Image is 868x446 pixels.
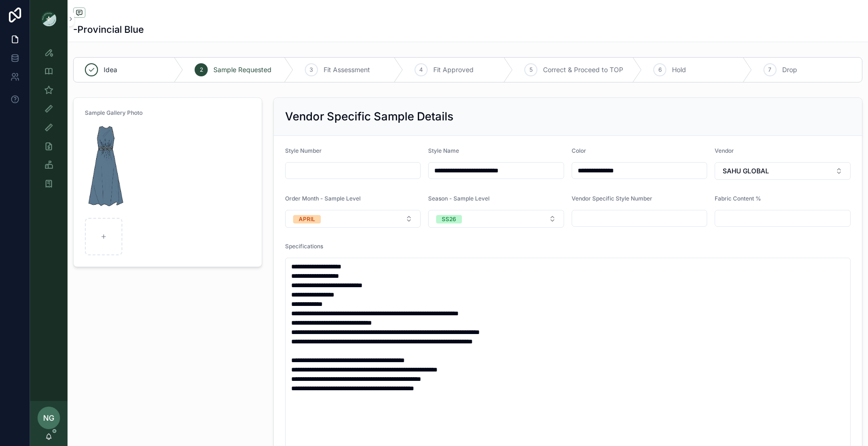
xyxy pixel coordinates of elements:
span: 5 [529,66,533,74]
span: Style Name [428,147,459,154]
button: Select Button [715,162,851,180]
div: APRIL [299,215,315,223]
span: Fabric Content % [715,195,761,202]
button: Select Button [285,210,421,228]
span: Sample Requested [213,65,272,74]
span: Vendor [715,147,734,154]
div: SS26 [442,215,456,223]
span: 7 [768,66,771,74]
span: Sample Gallery Photo [85,109,143,116]
span: SAHU GLOBAL [723,166,769,176]
div: scrollable content [30,37,68,204]
img: SleevelessDresswithBelt_ProvincialBlue.png [85,124,126,214]
span: Idea [104,65,117,74]
span: Hold [672,65,686,74]
span: Season - Sample Level [428,195,490,202]
span: Order Month - Sample Level [285,195,361,202]
span: Vendor Specific Style Number [572,195,652,202]
span: 2 [200,66,203,74]
button: Select Button [428,210,564,228]
span: Specifications [285,243,323,250]
span: Fit Assessment [324,65,370,74]
span: Style Number [285,147,322,154]
img: App logo [41,11,56,26]
span: Drop [782,65,797,74]
span: 3 [309,66,313,74]
span: 4 [419,66,423,74]
h1: -Provincial Blue [73,23,144,36]
span: Fit Approved [433,65,474,74]
span: NG [43,412,54,424]
span: 6 [658,66,662,74]
h2: Vendor Specific Sample Details [285,109,453,124]
span: Color [572,147,586,154]
span: Correct & Proceed to TOP [543,65,623,74]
